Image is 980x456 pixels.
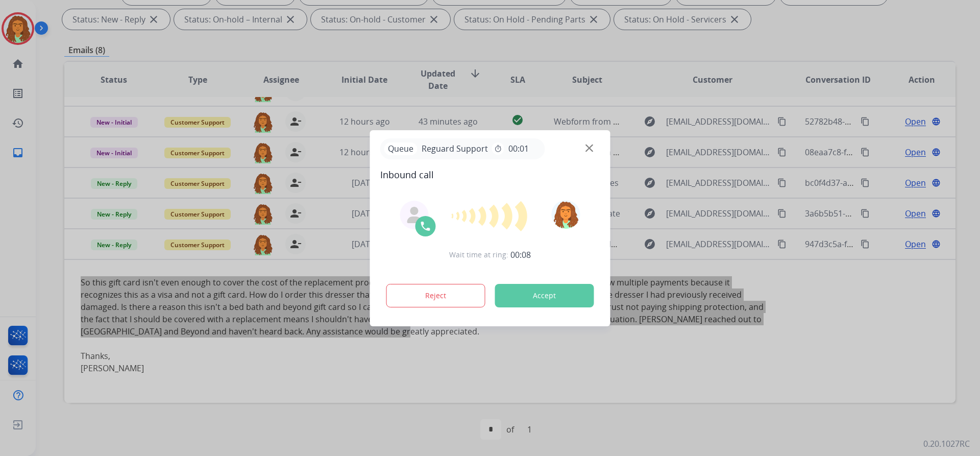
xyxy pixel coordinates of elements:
[494,145,502,153] mat-icon: timer
[510,249,531,261] span: 00:08
[386,284,485,307] button: Reject
[508,142,529,155] span: 00:01
[384,142,418,155] p: Queue
[418,142,492,155] span: Reguard Support
[495,284,594,307] button: Accept
[585,144,593,152] img: close-button
[380,167,600,182] span: Inbound call
[420,220,432,232] img: call-icon
[923,438,970,450] p: 0.20.1027RC
[406,207,423,223] img: agent-avatar
[551,200,580,229] img: avatar
[449,250,508,260] span: Wait time at ring:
